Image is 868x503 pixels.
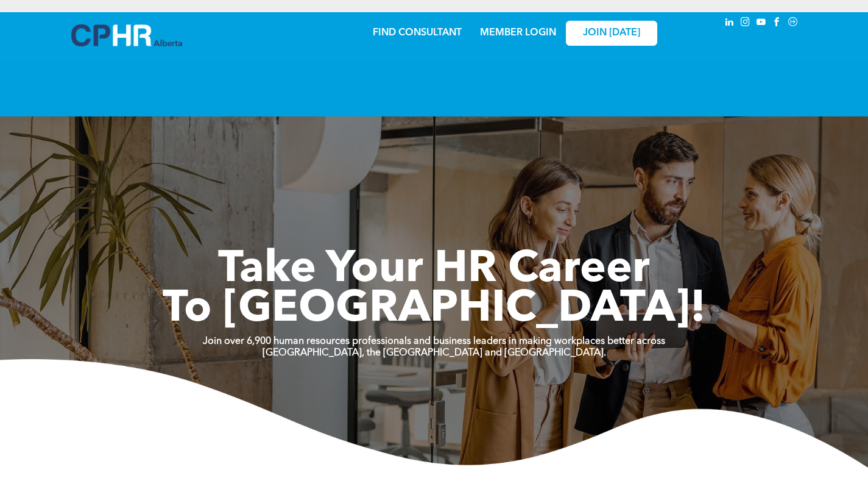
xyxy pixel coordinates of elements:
a: MEMBER LOGIN [480,28,556,38]
a: Social network [786,15,800,32]
a: linkedin [723,15,736,32]
span: JOIN [DATE] [583,27,640,39]
a: FIND CONSULTANT [373,28,462,38]
strong: Join over 6,900 human resources professionals and business leaders in making workplaces better ac... [203,337,665,346]
a: JOIN [DATE] [566,21,657,46]
img: A blue and white logo for cp alberta [71,24,182,46]
span: To [GEOGRAPHIC_DATA]! [163,288,706,332]
a: facebook [771,15,784,32]
span: Take Your HR Career [218,248,650,292]
a: instagram [739,15,752,32]
strong: [GEOGRAPHIC_DATA], the [GEOGRAPHIC_DATA] and [GEOGRAPHIC_DATA]. [263,348,606,358]
a: youtube [755,15,768,32]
